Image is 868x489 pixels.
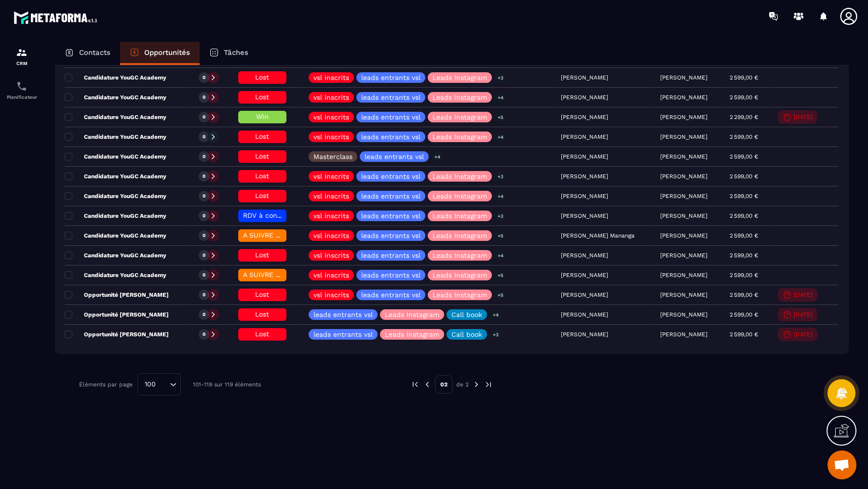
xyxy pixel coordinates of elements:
[203,173,205,180] p: 0
[141,379,159,390] span: 100
[243,211,305,219] span: RDV à confimer ❓
[2,73,41,107] a: schedulerschedulerPlanificateur
[494,251,507,261] p: +4
[313,74,349,81] p: vsl inscrits
[65,291,169,299] p: Opportunité [PERSON_NAME]
[65,251,166,259] p: Candidature YouGC Academy
[313,153,353,160] p: Masterclass
[794,291,813,298] p: [DATE]
[313,291,349,298] p: vsl inscrits
[433,291,487,298] p: Leads Instagram
[660,74,707,81] p: [PERSON_NAME]
[730,331,758,338] p: 2 599,00 €
[730,173,758,180] p: 2 599,00 €
[79,48,110,57] p: Contacts
[730,291,758,298] p: 2 599,00 €
[472,380,481,389] img: next
[255,172,269,180] span: Lost
[65,153,166,160] p: Candidature YouGC Academy
[313,331,373,338] p: leads entrants vsl
[243,231,284,239] span: A SUIVRE ⏳
[730,133,758,140] p: 2 599,00 €
[361,193,420,199] p: leads entrants vsl
[385,331,439,338] p: Leads Instagram
[660,232,707,239] p: [PERSON_NAME]
[79,381,133,388] p: Éléments par page
[433,232,487,239] p: Leads Instagram
[224,48,248,57] p: Tâches
[65,192,166,200] p: Candidature YouGC Academy
[494,112,507,122] p: +5
[730,153,758,160] p: 2 599,00 €
[120,42,200,65] a: Opportunités
[2,94,41,100] p: Planificateur
[203,311,205,318] p: 0
[489,310,502,320] p: +4
[451,331,482,338] p: Call book
[794,311,813,318] p: [DATE]
[313,114,349,120] p: vsl inscrits
[203,114,205,120] p: 0
[489,330,502,340] p: +3
[660,94,707,101] p: [PERSON_NAME]
[14,9,100,26] img: logo
[361,212,420,219] p: leads entrants vsl
[423,380,432,389] img: prev
[385,311,439,318] p: Leads Instagram
[494,290,507,300] p: +5
[313,252,349,259] p: vsl inscrits
[255,73,269,81] span: Lost
[660,114,707,120] p: [PERSON_NAME]
[433,212,487,219] p: Leads Instagram
[494,93,507,103] p: +4
[660,331,707,338] p: [PERSON_NAME]
[433,133,487,140] p: Leads Instagram
[494,172,507,182] p: +3
[203,153,205,160] p: 0
[730,212,758,219] p: 2 599,00 €
[660,173,707,180] p: [PERSON_NAME]
[16,47,27,58] img: formation
[494,191,507,201] p: +4
[494,132,507,142] p: +4
[203,193,205,199] p: 0
[361,173,420,180] p: leads entrants vsl
[456,381,469,388] p: de 2
[255,132,269,140] span: Lost
[313,311,373,318] p: leads entrants vsl
[660,291,707,298] p: [PERSON_NAME]
[65,271,166,279] p: Candidature YouGC Academy
[484,380,493,389] img: next
[203,94,205,101] p: 0
[16,80,27,92] img: scheduler
[55,42,120,65] a: Contacts
[660,272,707,278] p: [PERSON_NAME]
[660,153,707,160] p: [PERSON_NAME]
[203,212,205,219] p: 0
[435,375,453,394] p: 02
[660,212,707,219] p: [PERSON_NAME]
[433,193,487,199] p: Leads Instagram
[203,133,205,140] p: 0
[203,74,205,81] p: 0
[433,252,487,259] p: Leads Instagram
[361,133,420,140] p: leads entrants vsl
[361,94,420,101] p: leads entrants vsl
[433,94,487,101] p: Leads Instagram
[243,271,284,278] span: A SUIVRE ⏳
[433,74,487,81] p: Leads Instagram
[730,311,758,318] p: 2 599,00 €
[203,232,205,239] p: 0
[730,193,758,199] p: 2 599,00 €
[2,40,41,73] a: formationformationCRM
[494,211,507,221] p: +3
[361,291,420,298] p: leads entrants vsl
[730,272,758,278] p: 2 599,00 €
[730,232,758,239] p: 2 599,00 €
[494,231,507,241] p: +5
[730,94,758,101] p: 2 599,00 €
[193,381,261,388] p: 101-119 sur 119 éléments
[313,212,349,219] p: vsl inscrits
[660,252,707,259] p: [PERSON_NAME]
[255,251,269,259] span: Lost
